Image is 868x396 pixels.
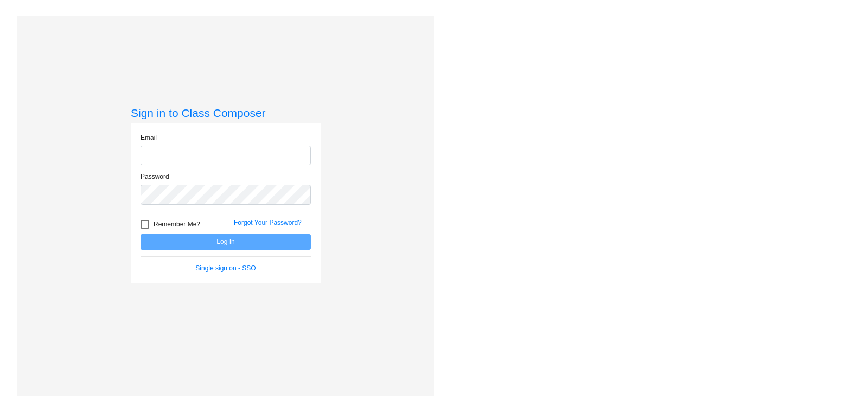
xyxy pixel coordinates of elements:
label: Email [141,133,157,142]
a: Forgot Your Password? [234,219,302,226]
span: Remember Me? [154,218,200,231]
a: Single sign on - SSO [195,264,256,272]
button: Log In [141,234,311,250]
label: Password [141,172,169,181]
h3: Sign in to Class Composer [131,106,321,120]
